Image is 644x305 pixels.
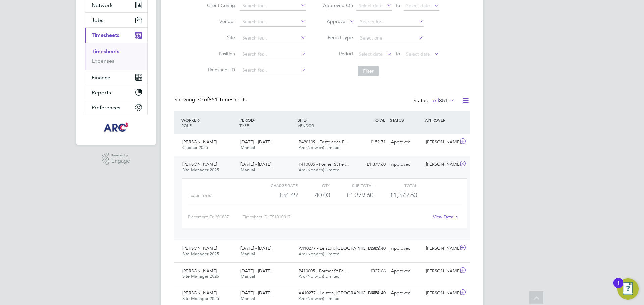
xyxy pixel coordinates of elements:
span: ROLE [181,123,192,128]
span: Manual [240,296,255,301]
div: Approved [388,243,423,254]
div: £372.40 [354,288,388,299]
div: Showing [174,96,248,103]
div: STATUS [388,114,423,126]
input: Search for... [240,66,306,75]
span: / [254,117,255,123]
span: A410277 - Leiston, [GEOGRAPHIC_DATA]… [299,290,385,296]
span: Cleaner 2025 [182,145,208,150]
span: Arc (Norwich) Limited [299,273,340,279]
span: 851 [439,97,448,104]
div: WORKER [180,114,238,131]
input: Search for... [240,50,306,59]
div: £327.66 [354,265,388,277]
label: Site [205,34,235,41]
span: Site Manager 2025 [182,273,219,279]
div: £152.71 [354,137,388,148]
span: To [393,1,402,10]
div: £372.40 [354,243,388,254]
span: [DATE] - [DATE] [240,161,271,167]
a: View Details [433,214,458,220]
span: [PERSON_NAME] [182,268,217,274]
input: Search for... [358,17,424,27]
span: Arc (Norwich) Limited [299,167,340,173]
div: 1 [617,283,620,292]
div: Total [373,181,417,189]
div: £1,379.60 [330,189,373,201]
input: Search for... [240,1,306,11]
label: All [433,97,455,104]
label: Approved On [323,2,353,8]
div: 40.00 [298,189,330,201]
span: P410005 - Former St Fel… [299,161,349,167]
span: [DATE] - [DATE] [240,290,271,296]
span: Timesheets [92,32,119,39]
span: Select date [359,3,383,9]
span: Arc (Norwich) Limited [299,145,340,150]
span: Manual [240,145,255,150]
div: Placement ID: 301837 [188,212,243,222]
div: Sub Total [330,181,373,189]
div: Approved [388,137,423,148]
span: [DATE] - [DATE] [240,139,271,145]
span: TYPE [239,123,249,128]
label: Period [323,51,353,57]
span: Site Manager 2025 [182,296,219,301]
button: Filter [358,66,379,76]
span: [PERSON_NAME] [182,161,217,167]
a: Expenses [92,58,114,64]
span: Site Manager 2025 [182,167,219,173]
span: Manual [240,273,255,279]
span: [PERSON_NAME] [182,245,217,251]
span: £1,379.60 [390,191,417,199]
a: Go to home page [85,122,148,133]
span: Powered by [111,153,130,158]
span: [DATE] - [DATE] [240,245,271,251]
span: P410005 - Former St Fel… [299,268,349,274]
div: Status [413,96,456,106]
span: [PERSON_NAME] [182,139,217,145]
div: Timesheets [85,43,147,70]
button: Finance [85,70,147,85]
div: SITE [296,114,354,131]
span: Select date [406,3,430,9]
div: [PERSON_NAME] [423,288,458,299]
img: arcgroup-logo-retina.png [103,122,130,133]
div: Timesheet ID: TS1810317 [243,212,429,222]
div: £1,379.60 [354,159,388,170]
span: Manual [240,251,255,257]
span: Basic (£/HR) [189,194,212,198]
span: Reports [92,89,111,96]
button: Preferences [85,100,147,115]
span: 30 of [197,96,209,103]
button: Reports [85,85,147,100]
label: Vendor [205,18,235,24]
span: Finance [92,74,110,81]
span: VENDOR [298,123,314,128]
span: Site Manager 2025 [182,251,219,257]
span: Manual [240,167,255,173]
span: TOTAL [373,117,385,123]
span: To [393,49,402,58]
button: Jobs [85,13,147,27]
div: [PERSON_NAME] [423,243,458,254]
input: Search for... [240,17,306,27]
span: / [306,117,307,123]
span: [PERSON_NAME] [182,290,217,296]
button: Timesheets [85,28,147,43]
span: A410277 - Leiston, [GEOGRAPHIC_DATA]… [299,245,385,251]
span: B490109 - Eastglades P… [299,139,349,145]
div: APPROVER [423,114,458,126]
span: / [199,117,200,123]
span: Select date [406,51,430,57]
div: Approved [388,159,423,170]
span: Arc (Norwich) Limited [299,251,340,257]
label: Period Type [323,34,353,41]
label: Approver [317,18,347,25]
div: PERIOD [238,114,296,131]
span: Arc (Norwich) Limited [299,296,340,301]
div: Approved [388,288,423,299]
span: Engage [111,158,130,164]
div: £34.49 [254,189,298,201]
div: Approved [388,265,423,277]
